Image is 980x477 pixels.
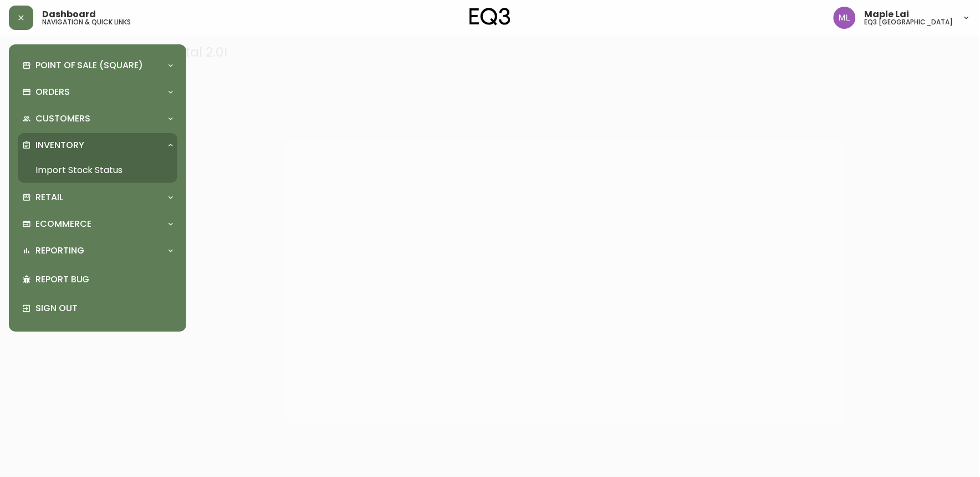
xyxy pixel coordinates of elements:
p: Reporting [35,245,84,257]
div: Orders [18,80,177,104]
div: Reporting [18,238,177,263]
div: Report Bug [18,265,177,294]
p: Sign Out [35,302,173,314]
span: Maple Lai [865,10,910,19]
p: Point of Sale (Square) [35,59,143,72]
div: Customers [18,106,177,131]
div: Point of Sale (Square) [18,53,177,78]
p: Retail [35,191,63,204]
p: Ecommerce [35,218,91,230]
div: Retail [18,185,177,210]
p: Customers [35,113,90,125]
p: Orders [35,86,70,98]
div: Inventory [18,133,177,158]
div: Ecommerce [18,212,177,236]
img: logo [469,8,511,26]
a: Import Stock Status [18,158,177,183]
p: Report Bug [35,273,173,286]
span: Dashboard [42,10,96,19]
h5: navigation & quick links [42,19,131,26]
div: Sign Out [18,294,177,323]
p: Inventory [35,139,84,151]
img: 61e28cffcf8cc9f4e300d877dd684943 [834,7,856,29]
h5: eq3 [GEOGRAPHIC_DATA] [865,19,953,26]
